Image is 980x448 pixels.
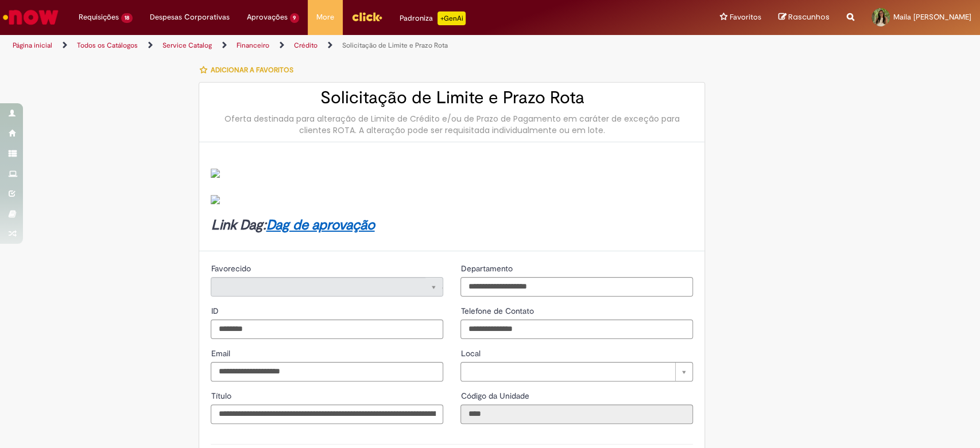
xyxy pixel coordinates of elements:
[316,11,334,23] span: More
[211,263,253,274] span: Somente leitura - Favorecido
[351,8,382,25] img: click_logo_yellow_360x200.png
[211,277,443,297] a: Limpar campo Favorecido
[211,88,693,107] h2: Solicitação de Limite e Prazo Rota
[730,11,761,23] span: Favoritos
[460,277,693,297] input: Departamento
[13,41,52,50] a: Página inicial
[460,348,482,359] span: Local
[211,404,443,424] input: Título
[342,41,448,50] a: Solicitação de Limite e Prazo Rota
[460,320,693,339] input: Telefone de Contato
[210,65,293,75] span: Adicionar a Favoritos
[1,6,60,29] img: ServiceNow
[211,195,220,204] img: sys_attachment.do
[247,11,288,23] span: Aprovações
[211,362,443,381] input: Email
[778,12,830,23] a: Rascunhos
[211,391,233,401] span: Título
[460,391,531,401] span: Somente leitura - Código da Unidade
[460,390,531,402] label: Somente leitura - Código da Unidade
[199,58,299,82] button: Adicionar a Favoritos
[460,362,693,381] a: Limpar campo Local
[788,11,830,22] span: Rascunhos
[237,41,269,50] a: Financeiro
[211,169,220,178] img: sys_attachment.do
[121,13,133,23] span: 18
[294,41,317,50] a: Crédito
[211,348,232,359] span: Email
[460,263,514,274] span: Departamento
[9,35,645,56] ul: Trilhas de página
[77,41,138,50] a: Todos os Catálogos
[211,320,443,339] input: ID
[400,11,466,25] div: Padroniza
[893,12,971,22] span: Maila [PERSON_NAME]
[266,216,374,234] a: Dag de aprovação
[437,11,466,25] p: +GenAi
[150,11,230,23] span: Despesas Corporativas
[460,404,693,424] input: Código da Unidade
[211,113,693,136] div: Oferta destinada para alteração de Limite de Crédito e/ou de Prazo de Pagamento em caráter de exc...
[460,306,536,316] span: Telefone de Contato
[162,41,212,50] a: Service Catalog
[79,11,119,23] span: Requisições
[211,216,374,234] strong: Link Dag:
[290,13,300,23] span: 9
[211,306,220,316] span: ID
